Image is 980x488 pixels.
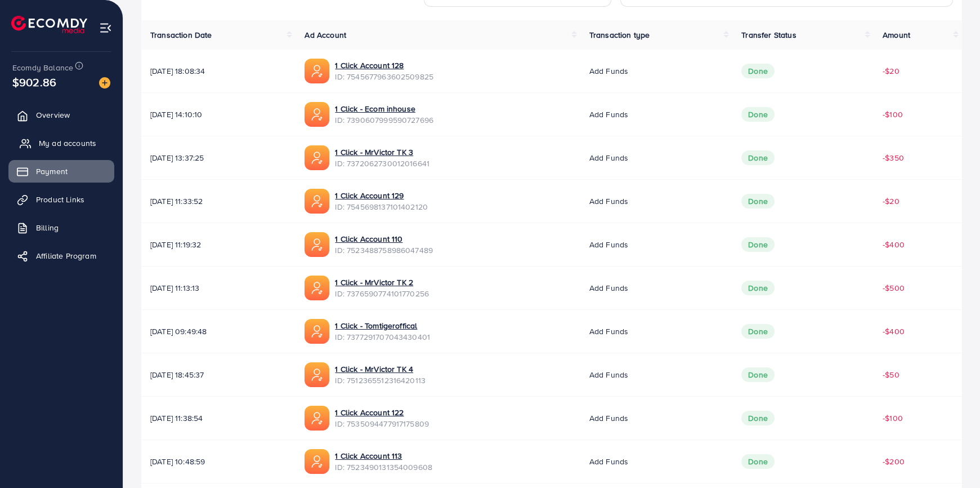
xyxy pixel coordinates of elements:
[305,319,329,344] img: ic-ads-acc.e4c84228.svg
[883,369,900,380] span: -$50
[36,194,84,205] span: Product Links
[150,412,287,424] span: [DATE] 11:38:54
[150,65,287,77] span: [DATE] 18:08:34
[741,411,775,425] span: Done
[335,320,430,331] a: 1 Click - Tomtigeroffical
[589,369,628,380] span: Add funds
[335,233,433,245] a: 1 Click Account 110
[589,239,628,250] span: Add funds
[335,363,426,375] a: 1 Click - MrVictor TK 4
[883,109,903,120] span: -$100
[305,232,329,257] img: ic-ads-acc.e4c84228.svg
[305,362,329,387] img: ic-ads-acc.e4c84228.svg
[741,194,775,208] span: Done
[335,407,429,418] a: 1 Click Account 122
[99,77,110,88] img: image
[8,216,114,239] a: Billing
[8,160,114,183] a: Payment
[305,189,329,214] img: ic-ads-acc.e4c84228.svg
[883,412,903,424] span: -$100
[335,277,429,288] a: 1 Click - MrVictor TK 2
[589,282,628,294] span: Add funds
[883,196,900,207] span: -$20
[589,152,628,163] span: Add funds
[305,145,329,170] img: ic-ads-acc.e4c84228.svg
[335,190,428,201] a: 1 Click Account 129
[589,326,628,337] span: Add funds
[8,245,114,267] a: Affiliate Program
[150,456,287,467] span: [DATE] 10:48:59
[335,201,428,212] span: ID: 7545698137101402120
[741,29,796,41] span: Transfer Status
[741,237,775,252] span: Done
[883,282,905,294] span: -$500
[305,29,346,41] span: Ad Account
[883,239,905,250] span: -$400
[150,369,287,380] span: [DATE] 18:45:37
[741,64,775,78] span: Done
[741,454,775,469] span: Done
[8,132,114,154] a: My ad accounts
[335,147,429,158] a: 1 Click - MrVictor TK 3
[589,456,628,467] span: Add funds
[150,196,287,207] span: [DATE] 11:33:52
[741,367,775,382] span: Done
[36,166,68,177] span: Payment
[99,21,112,34] img: menu
[741,150,775,165] span: Done
[305,59,329,83] img: ic-ads-acc.e4c84228.svg
[335,418,429,429] span: ID: 7535094477917175809
[883,326,905,337] span: -$400
[589,65,628,77] span: Add funds
[36,109,70,121] span: Overview
[589,412,628,424] span: Add funds
[335,375,426,386] span: ID: 7512365512316420113
[305,102,329,127] img: ic-ads-acc.e4c84228.svg
[589,196,628,207] span: Add funds
[932,437,972,480] iframe: Chat
[36,250,96,261] span: Affiliate Program
[741,324,775,339] span: Done
[8,104,114,126] a: Overview
[589,109,628,120] span: Add funds
[305,449,329,474] img: ic-ads-acc.e4c84228.svg
[589,29,650,41] span: Transaction type
[12,62,73,73] span: Ecomdy Balance
[335,71,433,82] span: ID: 7545677963602509825
[741,107,775,122] span: Done
[11,16,87,33] img: logo
[12,74,56,90] span: $902.86
[150,109,287,120] span: [DATE] 14:10:10
[883,65,900,77] span: -$20
[305,276,329,300] img: ic-ads-acc.e4c84228.svg
[150,152,287,163] span: [DATE] 13:37:25
[741,281,775,295] span: Done
[335,158,429,169] span: ID: 7372062730012016641
[335,462,432,473] span: ID: 7523490131354009608
[150,239,287,250] span: [DATE] 11:19:32
[335,288,429,299] span: ID: 7376590774101770256
[335,245,433,256] span: ID: 7523488758986047489
[8,188,114,211] a: Product Links
[335,331,430,343] span: ID: 7377291707043430401
[150,29,212,41] span: Transaction Date
[150,282,287,294] span: [DATE] 11:13:13
[335,114,433,126] span: ID: 7390607999590727696
[36,222,59,233] span: Billing
[39,137,96,149] span: My ad accounts
[883,456,905,467] span: -$200
[883,29,910,41] span: Amount
[335,450,432,462] a: 1 Click Account 113
[305,406,329,431] img: ic-ads-acc.e4c84228.svg
[335,103,433,114] a: 1 Click - Ecom inhouse
[883,152,904,163] span: -$350
[150,326,287,337] span: [DATE] 09:49:48
[335,60,433,71] a: 1 Click Account 128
